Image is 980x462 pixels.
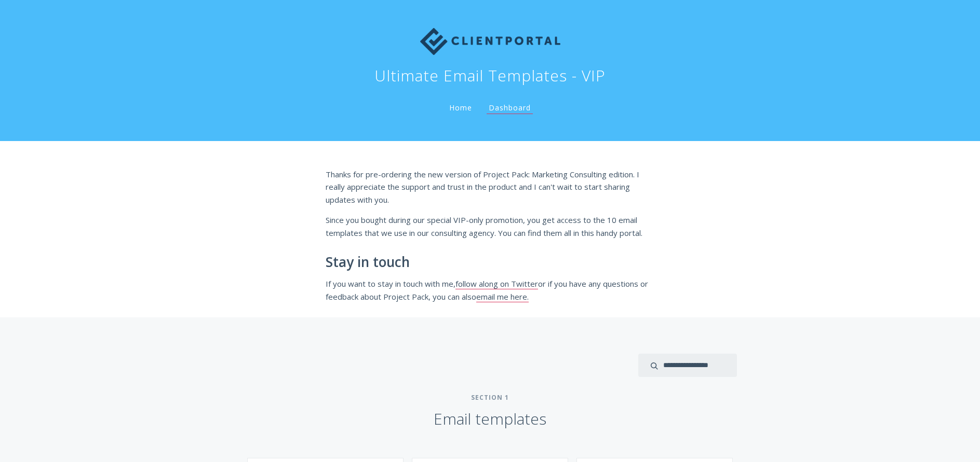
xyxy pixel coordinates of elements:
[447,103,474,113] a: Home
[487,103,533,114] a: Dashboard
[326,277,655,303] p: If you want to stay in touch with me, or if you have any questions or feedback about Project Pack...
[326,255,655,270] h2: Stay in touch
[374,65,606,86] h1: Ultimate Email Templates - VIP
[455,278,538,289] a: follow along on Twitter
[326,214,655,239] p: Since you bought during our special VIP-only promotion, you get access to the 10 email templates ...
[476,291,529,302] a: email me here.
[326,168,655,206] p: Thanks for pre-ordering the new version of Project Pack: Marketing Consulting edition. I really a...
[638,354,737,377] input: search input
